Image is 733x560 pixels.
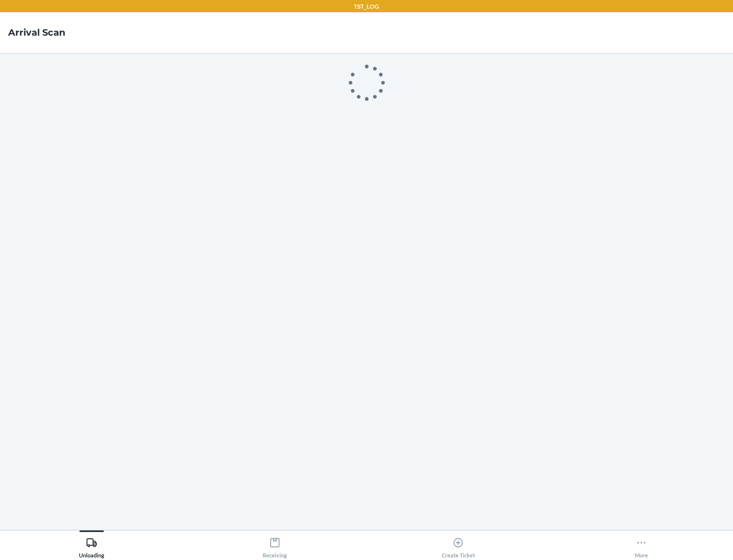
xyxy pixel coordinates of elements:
[442,533,475,558] div: Create Ticket
[8,26,65,39] h4: Arrival Scan
[366,530,550,558] button: Create Ticket
[183,530,366,558] button: Receiving
[263,533,287,558] div: Receiving
[354,2,379,11] p: TST_LOG
[79,533,104,558] div: Unloading
[550,530,733,558] button: More
[635,533,648,558] div: More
